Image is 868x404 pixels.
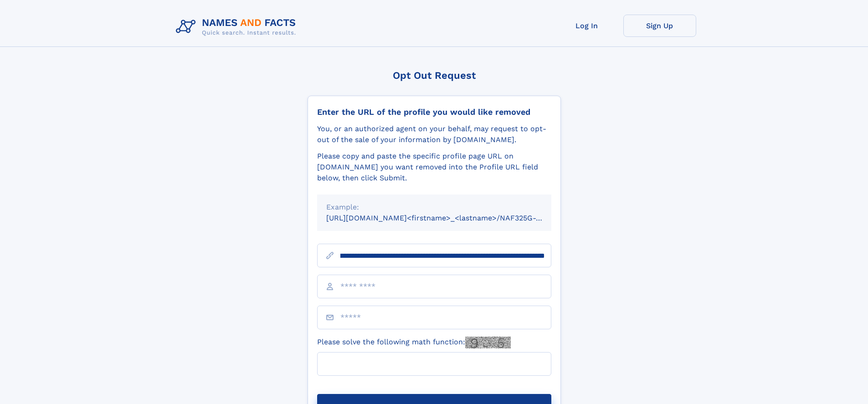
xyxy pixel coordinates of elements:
[317,107,551,117] div: Enter the URL of the profile you would like removed
[550,15,623,37] a: Log In
[623,15,696,37] a: Sign Up
[172,15,303,39] img: Logo Names and Facts
[317,123,551,145] div: You, or an authorized agent on your behalf, may request to opt-out of the sale of your informatio...
[317,151,551,184] div: Please copy and paste the specific profile page URL on [DOMAIN_NAME] you want removed into the Pr...
[326,214,569,222] small: [URL][DOMAIN_NAME]<firstname>_<lastname>/NAF325G-xxxxxxxx
[326,202,542,213] div: Example:
[308,70,561,81] div: Opt Out Request
[317,337,511,348] label: Please solve the following math function:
